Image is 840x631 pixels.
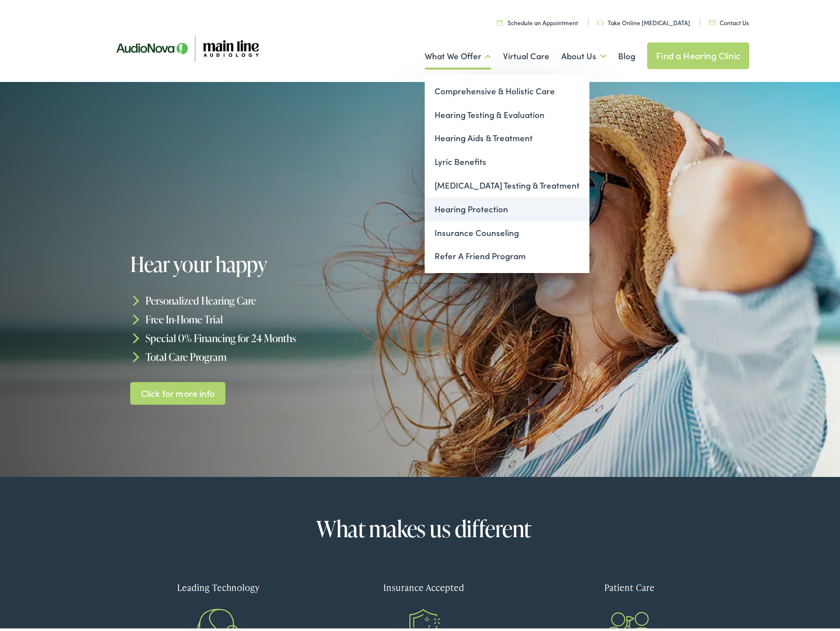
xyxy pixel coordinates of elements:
li: Special 0% Financing for 24 Months [130,326,424,345]
a: Click for more info [130,379,225,402]
a: Contact Us [709,15,749,24]
a: Leading Technology [123,570,314,629]
a: Insurance Accepted [329,570,519,629]
a: Comprehensive & Holistic Care [425,77,589,100]
li: Personalized Hearing Care [130,288,424,307]
li: Total Care Program [130,344,424,363]
a: Refer A Friend Program [425,241,589,265]
a: Hearing Aids & Treatment [425,123,589,147]
a: Find a Hearing Clinic [647,39,749,66]
img: utility icon [597,17,604,23]
a: Virtual Care [503,35,549,72]
a: [MEDICAL_DATA] Testing & Treatment [425,171,589,195]
a: Lyric Benefits [425,147,589,171]
h1: Hear your happy [130,250,424,273]
a: Insurance Counseling [425,218,589,242]
h2: What makes us different [123,513,725,538]
li: Free In-Home Trial [130,307,424,326]
div: Insurance Accepted [329,570,519,599]
a: Hearing Protection [425,195,589,218]
a: What We Offer [425,35,491,72]
a: Hearing Testing & Evaluation [425,100,589,124]
img: utility icon [709,17,716,22]
a: Blog [618,35,635,72]
a: Schedule an Appointment [497,15,578,24]
div: Leading Technology [123,570,314,599]
a: Take Online [MEDICAL_DATA] [597,15,690,24]
img: utility icon [497,16,503,23]
div: Patient Care [534,570,725,599]
a: About Us [561,35,606,72]
a: Patient Care [534,570,725,629]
